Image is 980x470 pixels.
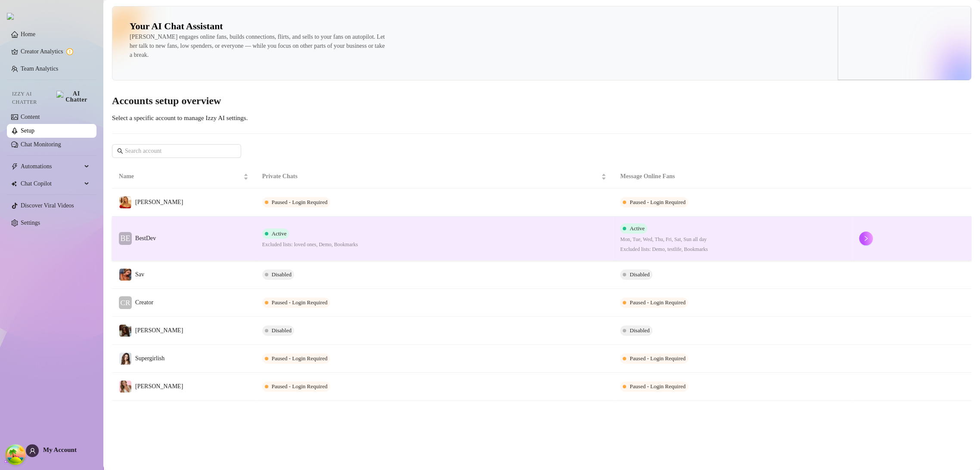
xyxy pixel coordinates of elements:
span: right [863,235,869,241]
span: Supergirlish [135,355,164,362]
span: Active [630,225,645,232]
span: Paused - Login Required [272,355,328,362]
img: Ivan [119,325,131,337]
input: Search account [125,146,229,156]
span: Chat Copilot [21,177,82,191]
span: Select a specific account to manage Izzy AI settings. [112,114,248,121]
th: Private Chats [255,165,614,189]
span: Izzy AI Chatter [12,90,53,106]
img: Mikayla [119,196,131,208]
span: Creator [135,299,153,306]
span: BE [120,232,130,244]
th: Name [112,165,255,189]
span: Paused - Login Required [272,199,328,205]
span: Paused - Login Required [630,199,685,205]
button: Open Tanstack query devtools [7,446,24,463]
img: Chat Copilot [11,181,17,187]
span: CR [121,297,130,309]
span: [PERSON_NAME] [135,199,183,205]
span: [PERSON_NAME] [135,327,183,334]
img: Supergirlish [119,352,131,365]
a: Discover Viral Videos [21,202,74,209]
h3: Accounts setup overview [112,94,971,108]
a: Content [21,114,40,120]
span: Disabled [272,327,292,334]
span: Mon, Tue, Wed, Thu, Fri, Sat, Sun all day [620,235,707,244]
img: Sav [119,269,131,281]
span: Disabled [630,327,649,334]
a: Home [21,31,35,37]
img: Lyla [119,380,131,393]
span: Automations [21,160,82,173]
span: Disabled [272,271,292,278]
span: [PERSON_NAME] [135,383,183,390]
a: Chat Monitoring [21,141,61,148]
span: Disabled [630,271,649,278]
img: AI Chatter [56,91,90,103]
span: Paused - Login Required [272,299,328,306]
span: Sav [135,271,144,278]
img: logo.svg [7,13,14,20]
span: build [4,458,10,464]
span: Excluded lists: loved ones, Demo, Bookmarks [262,241,358,249]
a: Setup [21,127,34,134]
span: Paused - Login Required [630,383,685,390]
span: BestDev [135,235,156,241]
div: [PERSON_NAME] engages online fans, builds connections, flirts, and sells to your fans on autopilo... [130,32,388,59]
span: Paused - Login Required [630,355,685,362]
span: Active [272,230,287,237]
span: search [117,148,123,154]
span: user [29,448,36,454]
span: Private Chats [262,172,600,181]
span: Excluded lists: Demo, testlife, Bookmarks [620,245,707,254]
span: Paused - Login Required [272,383,328,390]
th: Message Online Fans [613,165,852,189]
span: Name [119,172,242,181]
a: Creator Analytics exclamation-circle [21,45,90,59]
h2: Your AI Chat Assistant [130,20,223,32]
a: Settings [21,220,40,226]
span: Paused - Login Required [630,299,685,306]
button: right [859,232,873,245]
span: thunderbolt [11,163,18,170]
a: Team Analytics [21,65,58,72]
span: My Account [43,446,77,453]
